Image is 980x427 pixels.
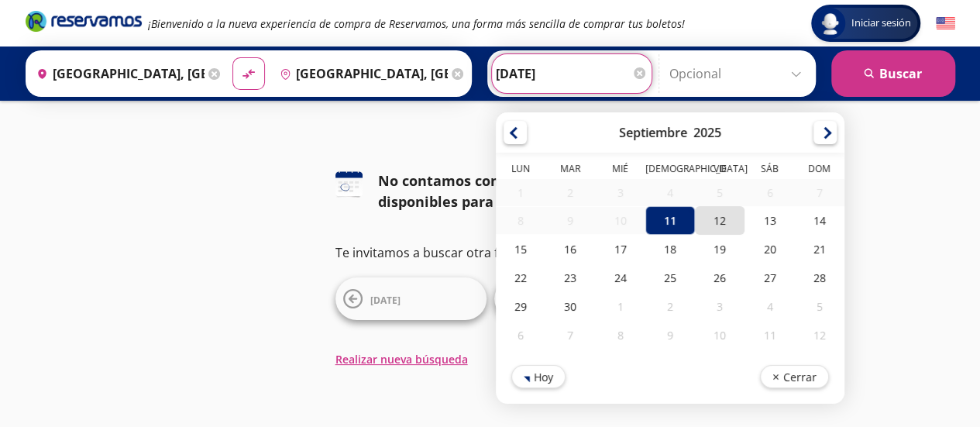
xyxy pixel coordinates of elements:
div: 30-Sep-25 [545,292,595,321]
button: Realizar nueva búsqueda [335,351,468,367]
button: [DATE]Desde:$632MXN [494,277,645,320]
div: 06-Sep-25 [744,179,794,206]
a: Brand Logo [26,9,142,37]
div: 10-Sep-25 [595,207,645,234]
input: Elegir Fecha [496,54,648,93]
div: 09-Sep-25 [545,207,595,234]
div: 08-Oct-25 [595,321,645,350]
div: 20-Sep-25 [744,235,794,263]
input: Buscar Origen [30,54,205,93]
button: Buscar [831,50,955,97]
div: Septiembre [619,124,687,141]
div: 01-Oct-25 [595,292,645,321]
em: ¡Bienvenido a la nueva experiencia de compra de Reservamos, una forma más sencilla de comprar tus... [148,16,685,31]
p: Te invitamos a buscar otra fecha o ruta [335,243,645,262]
div: 17-Sep-25 [595,235,645,263]
th: Jueves [645,162,694,179]
div: 04-Sep-25 [645,179,694,206]
div: 16-Sep-25 [545,235,595,263]
div: 05-Oct-25 [794,292,844,321]
input: Buscar Destino [273,54,448,93]
i: Brand Logo [26,9,142,33]
div: 09-Oct-25 [645,321,694,350]
div: 11-Oct-25 [744,321,794,350]
div: 05-Sep-25 [695,179,744,206]
th: Miércoles [595,162,645,179]
div: 18-Sep-25 [645,235,694,263]
div: 08-Sep-25 [496,207,545,234]
div: 02-Sep-25 [545,179,595,206]
th: Domingo [794,162,844,179]
div: 2025 [693,124,721,141]
div: 12-Sep-25 [695,206,744,235]
div: 28-Sep-25 [794,263,844,292]
div: 12-Oct-25 [794,321,844,350]
div: 03-Oct-25 [695,292,744,321]
button: Hoy [511,365,566,388]
div: 04-Oct-25 [744,292,794,321]
span: Iniciar sesión [845,15,917,31]
div: 22-Sep-25 [496,263,545,292]
div: 01-Sep-25 [496,179,545,206]
button: English [936,14,955,33]
div: 07-Oct-25 [545,321,595,350]
th: Lunes [496,162,545,179]
span: [DATE] [370,294,401,307]
th: Viernes [695,162,744,179]
div: 23-Sep-25 [545,263,595,292]
div: 26-Sep-25 [695,263,744,292]
button: Cerrar [759,365,828,388]
div: 07-Sep-25 [794,179,844,206]
th: Martes [545,162,595,179]
button: [DATE] [335,277,487,320]
div: 14-Sep-25 [794,206,844,235]
div: 27-Sep-25 [744,263,794,292]
div: 10-Oct-25 [695,321,744,350]
div: 15-Sep-25 [496,235,545,263]
div: 13-Sep-25 [744,206,794,235]
div: 29-Sep-25 [496,292,545,321]
div: 11-Sep-25 [645,206,694,235]
div: 03-Sep-25 [595,179,645,206]
div: 06-Oct-25 [496,321,545,350]
input: Opcional [669,54,808,93]
th: Sábado [744,162,794,179]
div: 21-Sep-25 [794,235,844,263]
div: 19-Sep-25 [695,235,744,263]
div: 25-Sep-25 [645,263,694,292]
div: 02-Oct-25 [645,292,694,321]
div: No contamos con horarios disponibles para esta fecha [378,170,645,212]
div: 24-Sep-25 [595,263,645,292]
